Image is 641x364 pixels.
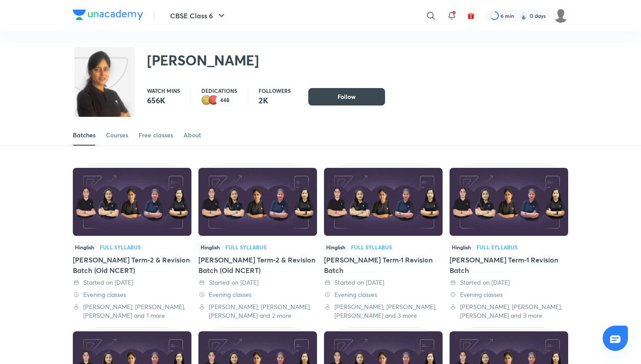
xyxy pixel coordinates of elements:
div: Started on 30 Jul 2025 [450,278,568,287]
button: Follow [308,88,385,105]
img: educator badge1 [208,95,219,105]
div: Courses [106,131,128,139]
p: Dedications [201,88,237,93]
a: Company Logo [73,10,143,22]
div: [PERSON_NAME] Term-2 & Revision Batch (Old NCERT) [73,255,191,276]
div: [PERSON_NAME] Term-1 Revision Batch [324,255,443,276]
div: Evening classes [324,290,443,299]
button: avatar [464,9,478,23]
div: Started on 23 Sept 2025 [198,278,317,287]
div: UTKARSH Term-2 & Revision Batch (Old NCERT) [73,163,191,320]
span: Follow [338,92,356,101]
div: Full Syllabus [225,245,266,250]
div: Full Syllabus [100,245,141,250]
a: Courses [106,125,128,146]
div: Started on 30 Jul 2025 [324,278,443,287]
h2: [PERSON_NAME] [147,51,259,69]
img: Muzzamil [553,8,568,23]
div: JAGRIT Term-1 Revision Batch [324,163,443,320]
div: Neha Bhangdiya, Diksha Bhuwalka, Pooja Shah and 2 more [198,303,317,320]
div: Evening classes [73,290,191,299]
span: Hinglish [450,242,473,252]
div: Neha Bhangdiya, Diksha Bhuwalka, Pooja Shah and 1 more [73,303,191,320]
div: Evening classes [450,290,568,299]
img: Thumbnail [73,168,191,236]
div: Neha Saini, Neha Bhangdiya, Diksha Bhuwalka and 3 more [324,303,443,320]
img: educator badge2 [201,95,212,105]
p: Followers [259,88,291,93]
p: 656K [147,95,180,105]
div: Batches [73,131,95,139]
img: Thumbnail [450,168,568,236]
a: Batches [73,125,95,146]
a: Free classes [139,125,173,146]
a: About [184,125,201,146]
div: [PERSON_NAME] Term-1 Revision Batch [450,255,568,276]
span: Hinglish [324,242,348,252]
span: Hinglish [198,242,222,252]
img: Thumbnail [198,168,317,236]
img: streak [519,11,528,20]
div: [PERSON_NAME] Term-2 & Revision Batch (Old NCERT) [198,255,317,276]
div: About [184,131,201,139]
img: Company Logo [73,10,143,20]
div: Full Syllabus [351,245,392,250]
div: JAGRIT Term-2 & Revision Batch (Old NCERT) [198,163,317,320]
div: Full Syllabus [477,245,518,250]
p: 2K [259,95,291,105]
img: avatar [467,12,475,20]
p: Watch mins [147,88,180,93]
button: CBSE Class 6 [165,7,232,24]
span: Hinglish [73,242,96,252]
div: Started on 24 Sept 2025 [73,278,191,287]
div: Evening classes [198,290,317,299]
div: Neha Saini, Neha Bhangdiya, Diksha Bhuwalka and 3 more [450,303,568,320]
img: Thumbnail [324,168,443,236]
div: UTKARSH Term-1 Revision Batch [450,163,568,320]
div: Free classes [139,131,173,139]
img: class [75,49,135,152]
p: 448 [220,97,229,103]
